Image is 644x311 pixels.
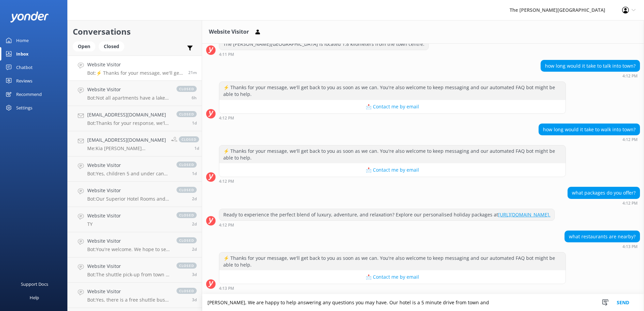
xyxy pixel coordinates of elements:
[87,111,170,118] h4: [EMAIL_ADDRESS][DOMAIN_NAME]
[87,171,170,177] p: Bot: Yes, children 5 and under can stay free when sharing existing bedding with parents. However,...
[16,74,32,88] div: Reviews
[192,171,197,176] span: Oct 08 2025 05:41am (UTC +13:00) Pacific/Auckland
[73,41,95,51] div: Open
[68,257,202,283] a: Website VisitorBot:The shuttle pick-up from town is outside the [PERSON_NAME][GEOGRAPHIC_DATA], [...
[87,288,170,295] h4: Website Visitor
[219,100,566,113] button: 📩 Contact me by email
[176,237,197,243] span: closed
[219,179,566,183] div: Oct 09 2025 04:12pm (UTC +13:00) Pacific/Auckland
[16,47,29,61] div: Inbox
[192,297,197,303] span: Oct 06 2025 02:57pm (UTC +13:00) Pacific/Auckland
[498,211,550,218] a: [URL][DOMAIN_NAME].
[219,116,234,120] strong: 4:12 PM
[188,70,197,75] span: Oct 09 2025 04:13pm (UTC +13:00) Pacific/Auckland
[219,82,566,100] div: ⚡ Thanks for your message, we'll get back to you as soon as we can. You're also welcome to keep m...
[539,124,640,135] div: how long would it take to walk into town?
[16,88,42,101] div: Recommend
[73,25,197,38] h2: Conversations
[176,162,197,168] span: closed
[68,232,202,257] a: Website VisitorBot:You're welcome. We hope to see you at The [PERSON_NAME][GEOGRAPHIC_DATA] soon!...
[10,11,49,23] img: yonder-white-logo.png
[21,277,48,291] div: Support Docs
[68,182,202,207] a: Website VisitorBot:Our Superior Hotel Rooms and Executive Lake View Three Bedroom Apartments feat...
[99,42,128,50] a: Closed
[565,231,640,242] div: what restaurants are nearby?
[16,34,29,47] div: Home
[610,294,636,311] button: Send
[68,207,202,232] a: Website VisitorTYclosed2d
[192,196,197,202] span: Oct 07 2025 01:12pm (UTC +13:00) Pacific/Auckland
[568,201,640,205] div: Oct 09 2025 04:12pm (UTC +13:00) Pacific/Auckland
[68,131,202,157] a: [EMAIL_ADDRESS][DOMAIN_NAME]Me:Kia [PERSON_NAME] [PERSON_NAME], yes our front office team will pr...
[179,136,199,142] span: closed
[541,73,640,78] div: Oct 09 2025 04:12pm (UTC +13:00) Pacific/Auckland
[87,263,170,270] h4: Website Visitor
[219,38,428,50] div: The [PERSON_NAME][GEOGRAPHIC_DATA] is located 1.8 kilometers from the town centre.
[87,221,121,227] p: TY
[219,222,555,227] div: Oct 09 2025 04:12pm (UTC +13:00) Pacific/Auckland
[87,297,170,303] p: Bot: Yes, there is a free shuttle bus between [GEOGRAPHIC_DATA] downtown and the hotel. The shutt...
[568,187,640,199] div: what packages do you offer?
[87,212,121,219] h4: Website Visitor
[99,41,124,51] div: Closed
[219,252,566,270] div: ⚡ Thanks for your message, we'll get back to you as soon as we can. You're also welcome to keep m...
[219,145,566,163] div: ⚡ Thanks for your message, we'll get back to you as soon as we can. You're also welcome to keep m...
[219,270,566,284] button: 📩 Contact me by email
[68,56,202,81] a: Website VisitorBot:⚡ Thanks for your message, we'll get back to you as soon as we can. You're als...
[16,101,32,114] div: Settings
[87,95,170,101] p: Bot: Not all apartments have a lake view. Only those with "[GEOGRAPHIC_DATA]" in their name, such...
[219,209,554,220] div: Ready to experience the perfect blend of luxury, adventure, and relaxation? Explore our personali...
[87,86,170,93] h4: Website Visitor
[209,28,249,36] h3: Website Visitor
[16,61,33,74] div: Chatbot
[192,246,197,252] span: Oct 06 2025 07:45pm (UTC +13:00) Pacific/Auckland
[219,286,234,290] strong: 4:13 PM
[622,201,638,205] strong: 4:12 PM
[73,42,99,50] a: Open
[219,286,566,290] div: Oct 09 2025 04:13pm (UTC +13:00) Pacific/Auckland
[202,294,644,311] textarea: [PERSON_NAME], We are happy to help answering any questions you may have. Our hotel is a 5 minute...
[68,157,202,182] a: Website VisitorBot:Yes, children 5 and under can stay free when sharing existing bedding with par...
[192,221,197,227] span: Oct 07 2025 07:02am (UTC +13:00) Pacific/Auckland
[192,95,197,101] span: Oct 09 2025 10:12am (UTC +13:00) Pacific/Auckland
[87,187,170,194] h4: Website Visitor
[219,53,234,57] strong: 4:11 PM
[176,212,197,218] span: closed
[219,163,566,177] button: 📩 Contact me by email
[622,245,638,249] strong: 4:13 PM
[541,60,640,72] div: how long would it take to talk into town?
[68,283,202,308] a: Website VisitorBot:Yes, there is a free shuttle bus between [GEOGRAPHIC_DATA] downtown and the ho...
[176,288,197,294] span: closed
[219,52,429,57] div: Oct 09 2025 04:11pm (UTC +13:00) Pacific/Auckland
[176,86,197,92] span: closed
[622,74,638,78] strong: 4:12 PM
[87,237,170,245] h4: Website Visitor
[176,111,197,117] span: closed
[192,272,197,277] span: Oct 06 2025 03:42pm (UTC +13:00) Pacific/Auckland
[87,120,170,126] p: Bot: Thanks for your response, we'll get back to you as soon as we can during opening hours.
[87,246,170,252] p: Bot: You're welcome. We hope to see you at The [PERSON_NAME][GEOGRAPHIC_DATA] soon!
[87,136,166,144] h4: [EMAIL_ADDRESS][DOMAIN_NAME]
[87,162,170,169] h4: Website Visitor
[68,106,202,131] a: [EMAIL_ADDRESS][DOMAIN_NAME]Bot:Thanks for your response, we'll get back to you as soon as we can...
[30,291,39,304] div: Help
[87,145,166,151] p: Me: Kia [PERSON_NAME] [PERSON_NAME], yes our front office team will provide you with complimentar...
[87,70,183,76] p: Bot: ⚡ Thanks for your message, we'll get back to you as soon as we can. You're also welcome to k...
[539,137,640,142] div: Oct 09 2025 04:12pm (UTC +13:00) Pacific/Auckland
[194,145,199,151] span: Oct 08 2025 08:56am (UTC +13:00) Pacific/Auckland
[622,138,638,142] strong: 4:12 PM
[68,81,202,106] a: Website VisitorBot:Not all apartments have a lake view. Only those with "[GEOGRAPHIC_DATA]" in th...
[192,120,197,126] span: Oct 08 2025 02:11pm (UTC +13:00) Pacific/Auckland
[87,272,170,278] p: Bot: The shuttle pick-up from town is outside the [PERSON_NAME][GEOGRAPHIC_DATA], [STREET_ADDRESS].
[87,61,183,68] h4: Website Visitor
[219,179,234,183] strong: 4:12 PM
[87,196,170,202] p: Bot: Our Superior Hotel Rooms and Executive Lake View Three Bedroom Apartments feature a luxuriou...
[565,244,640,249] div: Oct 09 2025 04:13pm (UTC +13:00) Pacific/Auckland
[219,223,234,227] strong: 4:12 PM
[176,187,197,193] span: closed
[219,115,566,120] div: Oct 09 2025 04:12pm (UTC +13:00) Pacific/Auckland
[176,263,197,269] span: closed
